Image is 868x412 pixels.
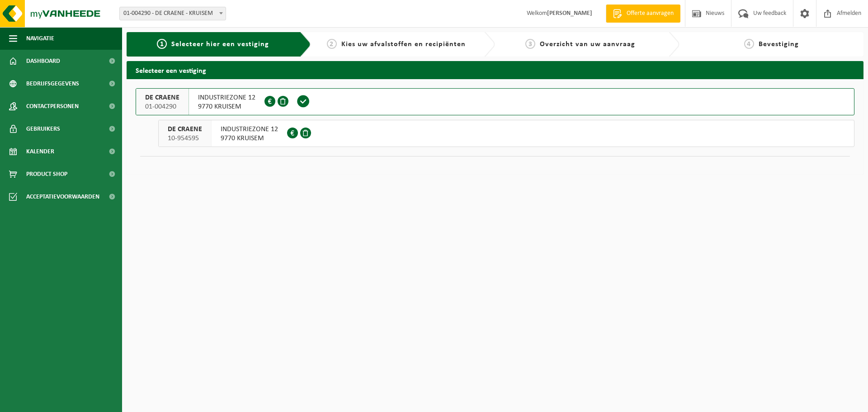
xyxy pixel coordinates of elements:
button: DE CRAENE 01-004290 INDUSTRIEZONE 129770 KRUISEM [136,88,854,115]
span: Bevestiging [759,41,799,48]
a: Offerte aanvragen [606,5,680,23]
span: 01-004290 - DE CRAENE - KRUISEM [119,7,226,20]
span: INDUSTRIEZONE 12 [198,93,255,102]
span: 01-004290 [145,102,179,111]
span: 3 [525,39,535,49]
span: INDUSTRIEZONE 12 [221,125,278,134]
span: 2 [327,39,337,49]
span: Bedrijfsgegevens [26,72,79,95]
span: Navigatie [26,27,54,50]
span: 01-004290 - DE CRAENE - KRUISEM [120,7,226,20]
button: DE CRAENE 10-954595 INDUSTRIEZONE 129770 KRUISEM [158,120,854,147]
span: Gebruikers [26,118,60,140]
span: Overzicht van uw aanvraag [540,41,635,48]
span: 4 [744,39,754,49]
span: 9770 KRUISEM [198,102,255,111]
span: Product Shop [26,163,67,185]
strong: [PERSON_NAME] [547,10,592,17]
span: DE CRAENE [168,125,202,134]
span: Kies uw afvalstoffen en recipiënten [341,41,466,48]
span: Dashboard [26,50,60,72]
h2: Selecteer een vestiging [127,61,863,79]
span: Selecteer hier een vestiging [171,41,269,48]
span: Kalender [26,140,54,163]
span: 1 [157,39,167,49]
span: Offerte aanvragen [624,9,676,18]
span: DE CRAENE [145,93,179,102]
span: Acceptatievoorwaarden [26,185,99,208]
span: 9770 KRUISEM [221,134,278,143]
span: 10-954595 [168,134,202,143]
span: Contactpersonen [26,95,79,118]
